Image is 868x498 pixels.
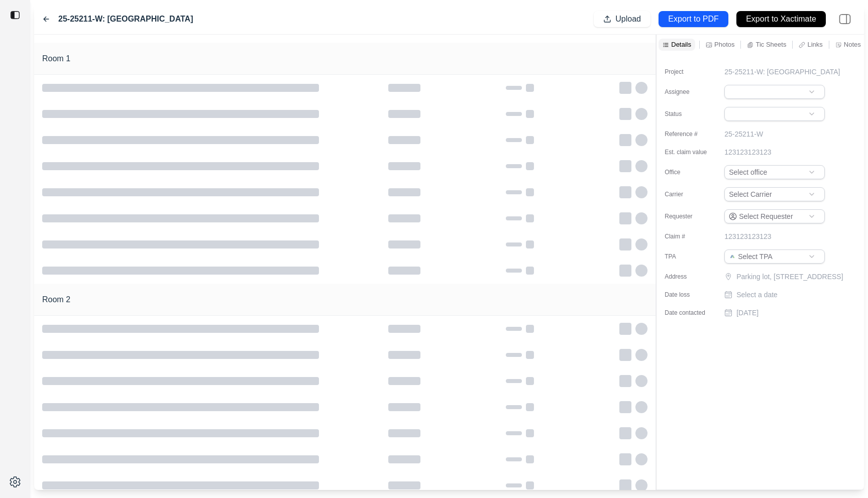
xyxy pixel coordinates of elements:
img: toggle sidebar [10,10,20,20]
label: Status [665,110,715,118]
p: 25-25211-W [724,129,763,139]
p: Photos [714,40,734,49]
p: 25-25211-W: [GEOGRAPHIC_DATA] [724,67,840,77]
p: 123123123123 [724,147,771,157]
label: Office [665,168,715,176]
label: 25-25211-W: [GEOGRAPHIC_DATA] [58,13,193,25]
p: Select a date [736,290,778,300]
label: TPA [665,253,715,261]
label: Project [665,68,715,76]
p: [DATE] [736,308,758,318]
p: Tic Sheets [755,40,786,49]
label: Assignee [665,88,715,96]
label: Date contacted [665,309,715,317]
p: Parking lot, [STREET_ADDRESS] [736,272,843,282]
label: Claim # [665,232,715,240]
p: Links [807,40,822,49]
p: Notes [844,40,861,49]
label: Date loss [665,291,715,299]
p: 123123123123 [724,231,771,241]
p: Details [671,40,691,49]
button: Export to PDF [659,11,728,27]
p: Export to Xactimate [746,14,816,25]
button: Upload [594,11,650,27]
p: Upload [615,14,641,25]
h1: Room 2 [42,294,70,306]
p: Export to PDF [668,14,718,25]
label: Address [665,273,715,281]
label: Reference # [665,130,715,138]
img: right-panel.svg [834,8,856,30]
label: Carrier [665,190,715,198]
label: Requester [665,212,715,220]
button: Export to Xactimate [736,11,826,27]
label: Est. claim value [665,148,715,156]
h1: Room 1 [42,53,70,65]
